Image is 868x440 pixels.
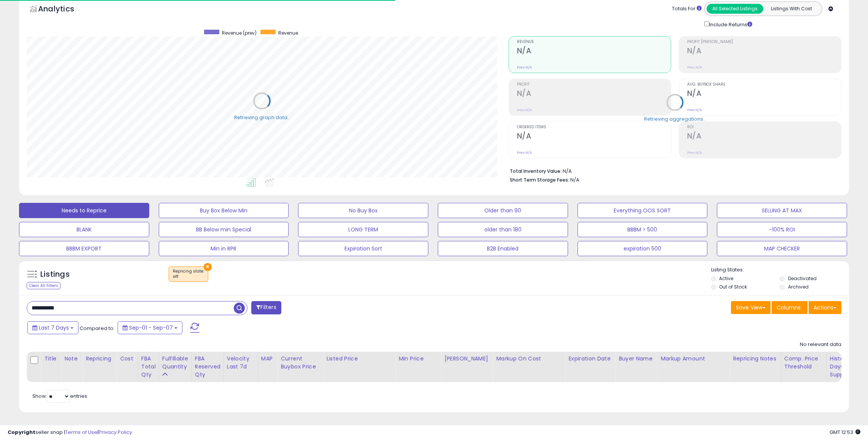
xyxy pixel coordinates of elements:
div: Comp. Price Threshold [784,355,823,371]
button: Filters [251,301,281,314]
div: Markup Amount [661,355,726,363]
th: The percentage added to the cost of goods (COGS) that forms the calculator for Min & Max prices. [493,352,565,382]
div: seller snap | | [8,429,132,436]
div: Min Price [399,355,438,363]
button: BLANK [19,222,149,237]
button: LONG TERM [298,222,428,237]
a: Terms of Use [65,429,97,436]
a: Privacy Policy [99,429,132,436]
span: Show: entries [32,392,87,400]
label: Active [719,275,733,282]
button: Last 7 Days [27,321,78,334]
div: Note [64,355,79,363]
button: SELLING AT MAX [717,203,847,218]
button: B2B Enabled [438,241,568,256]
button: Everything OOS SORT [578,203,708,218]
div: Fulfillable Quantity [162,355,188,371]
button: Needs to Reprice [19,203,149,218]
div: FBA Reserved Qty [195,355,220,379]
div: Historical Days Of Supply [830,355,858,379]
div: Totals For [672,5,702,13]
strong: Copyright [8,429,35,436]
button: BB Below min Special [159,222,289,237]
div: [PERSON_NAME] [444,355,490,363]
div: MAP [261,355,274,363]
div: Repricing Notes [733,355,778,363]
button: Older than 90 [438,203,568,218]
span: 2025-09-15 12:53 GMT [830,429,860,436]
div: No relevant data [800,341,841,348]
div: Markup on Cost [496,355,562,363]
span: Sep-01 - Sep-07 [129,324,173,332]
th: CSV column name: cust_attr_2_Expiration Date [565,352,616,382]
div: FBA Total Qty [141,355,156,379]
label: Out of Stock [719,284,747,290]
div: off [173,274,204,279]
div: Include Returns [699,20,761,29]
div: Expiration Date [568,355,612,363]
button: Save View [731,301,771,314]
button: Expiration Sort [298,241,428,256]
div: Retrieving graph data.. [234,114,290,121]
span: Repricing state : [173,268,204,280]
button: -100% ROI [717,222,847,237]
h5: Analytics [38,3,89,16]
button: expiration 500 [578,241,708,256]
button: MAP CHECKER [717,241,847,256]
h5: Listings [40,269,70,280]
div: Listed Price [326,355,392,363]
span: Last 7 Days [39,324,69,332]
button: × [204,263,212,271]
button: Listings With Cost [763,4,820,14]
button: BBBM > 500 [578,222,708,237]
span: Compared to: [80,325,115,332]
span: Columns [777,304,801,311]
button: Columns [772,301,807,314]
button: Sep-01 - Sep-07 [118,321,182,334]
div: Current Buybox Price [281,355,320,371]
div: Retrieving aggregations.. [644,115,705,122]
button: All Selected Listings [707,4,763,14]
button: BBBM EXPORT [19,241,149,256]
button: older than 180 [438,222,568,237]
label: Deactivated [788,275,817,282]
div: Buyer Name [619,355,654,363]
button: Min in RPR [159,241,289,256]
th: CSV column name: cust_attr_3_Repricing Notes [730,352,781,382]
p: Listing States: [711,266,849,274]
div: Title [44,355,58,363]
div: Cost [120,355,135,363]
div: Velocity Last 7d [227,355,255,371]
button: Buy Box Below Min [159,203,289,218]
button: No Buy Box [298,203,428,218]
button: Actions [809,301,841,314]
label: Archived [788,284,809,290]
div: Clear All Filters [27,282,61,289]
th: CSV column name: cust_attr_4_Buyer Name [616,352,657,382]
div: Repricing [86,355,113,363]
